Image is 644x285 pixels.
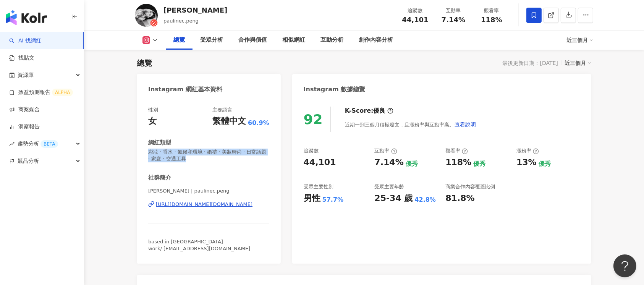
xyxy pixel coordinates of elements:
div: 互動率 [439,7,468,15]
div: 13% [516,157,537,168]
div: 近三個月 [566,34,593,46]
iframe: Help Scout Beacon - Open [613,254,636,277]
div: 互動率 [374,147,397,154]
span: 60.9% [248,119,269,127]
a: 效益預測報告ALPHA [9,89,73,96]
div: 優秀 [406,160,418,168]
span: rise [9,141,15,147]
div: 網紅類型 [148,139,171,147]
span: based in [GEOGRAPHIC_DATA] work/ [EMAIL_ADDRESS][DOMAIN_NAME] [148,239,250,251]
div: 優良 [374,107,386,115]
img: KOL Avatar [135,4,158,27]
div: 近期一到三個月積極發文，且漲粉率與互動率高。 [345,117,476,132]
div: 社群簡介 [148,174,171,182]
div: 受眾主要年齡 [374,183,404,190]
img: logo [6,10,47,25]
div: 42.8% [415,196,436,204]
div: 漲粉率 [516,147,539,154]
span: 7.14% [442,16,465,24]
a: 商案媒合 [9,106,40,113]
div: 互動分析 [320,36,343,45]
span: 查看說明 [455,121,476,128]
div: 女 [148,115,157,127]
div: 繁體中文 [212,115,246,127]
div: 相似網紅 [282,36,305,45]
div: 總覽 [173,36,185,45]
div: 追蹤數 [304,147,319,154]
div: 追蹤數 [401,7,430,15]
span: 趨勢分析 [18,135,58,152]
div: 81.8% [445,193,474,204]
div: 25-34 歲 [374,193,413,204]
div: 受眾主要性別 [304,183,333,190]
div: 57.7% [322,196,344,204]
div: [URL][DOMAIN_NAME][DOMAIN_NAME] [156,201,252,208]
div: 主要語言 [212,107,232,113]
div: 性別 [148,107,158,113]
span: 44,101 [402,16,428,24]
div: 近三個月 [565,58,591,68]
span: 競品分析 [18,152,39,170]
div: 92 [304,112,323,127]
button: 查看說明 [454,117,476,132]
div: 總覽 [137,58,152,68]
div: Instagram 數據總覽 [304,85,366,94]
div: 優秀 [473,160,485,168]
a: 洞察報告 [9,123,40,131]
div: 最後更新日期：[DATE] [503,60,558,66]
div: K-Score : [345,107,393,115]
div: 男性 [304,193,320,204]
div: 合作與價值 [238,36,267,45]
span: paulinec.peng [163,18,199,24]
span: 118% [481,16,502,24]
div: 觀看率 [445,147,468,154]
div: 創作內容分析 [359,36,393,45]
div: 118% [445,157,471,168]
div: 商業合作內容覆蓋比例 [445,183,495,190]
a: 找貼文 [9,54,34,62]
div: 7.14% [374,157,403,168]
span: [PERSON_NAME] | paulinec.peng [148,188,269,194]
span: 資源庫 [18,66,34,84]
span: 彩妝 · 香水 · 氣候和環境 · 婚禮 · 美妝時尚 · 日常話題 · 家庭 · 交通工具 [148,149,269,162]
div: Instagram 網紅基本資料 [148,85,222,94]
div: 受眾分析 [200,36,223,45]
div: 觀看率 [477,7,506,15]
div: BETA [40,140,58,148]
a: [URL][DOMAIN_NAME][DOMAIN_NAME] [148,201,269,208]
div: 44,101 [304,157,336,168]
a: searchAI 找網紅 [9,37,41,45]
div: 優秀 [539,160,551,168]
div: [PERSON_NAME] [163,5,227,15]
